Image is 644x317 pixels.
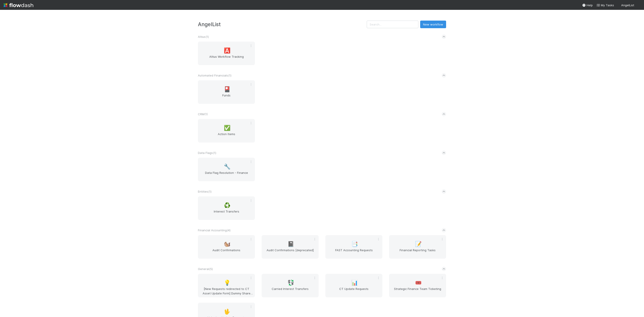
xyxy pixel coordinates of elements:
input: Search... [367,21,418,28]
span: 💱 [288,280,294,286]
a: 💡[New Requests redirected to CT Asset Update Form] Dummy Share Backlog Cleanup [198,274,255,297]
span: [New Requests redirected to CT Asset Update Form] Dummy Share Backlog Cleanup [200,287,253,296]
img: avatar_d7f67417-030a-43ce-a3ce-a315a3ccfd08.png [636,3,640,8]
span: FAST Accounting Requests [327,248,381,257]
span: 🔧 [224,164,231,170]
span: Financial Reporting Tasks [391,248,444,257]
a: 🎟️Strategic Finance Team Ticketing [389,274,446,297]
span: CRM ( 1 ) [198,112,208,116]
a: ♻️Interest Transfers [198,196,255,220]
a: 📑FAST Accounting Requests [325,235,382,259]
span: General ( 5 ) [198,267,213,271]
span: Financial Accounting ( 4 ) [198,228,231,232]
span: Entities ( 1 ) [198,190,212,193]
a: My Tasks [596,3,614,7]
span: My Tasks [596,3,614,7]
span: 🎴 [224,86,231,92]
span: Audit Confirmations [deprecated] [263,248,317,257]
a: 🎴Funds [198,80,255,104]
span: Action Items [200,132,253,141]
h3: AngelList [198,21,367,27]
span: 🅰️ [224,48,231,53]
span: Carried Interest Transfers [263,287,317,296]
img: logo-inverted-e16ddd16eac7371096b0.svg [4,1,33,9]
span: 🖖 [224,309,231,315]
span: 📓 [288,241,294,247]
span: AngelList [621,3,634,7]
div: Help [582,3,593,7]
span: Audit Confirmations [200,248,253,257]
span: Altius Workflow Tracking [200,54,253,63]
a: 💱Carried Interest Transfers [262,274,319,297]
span: Altius ( 1 ) [198,35,209,38]
a: ✅Action Items [198,119,255,143]
span: 🐿️ [224,241,231,247]
span: 📑 [351,241,358,247]
span: Automated Financials ( 1 ) [198,74,231,77]
span: Interest Transfers [200,209,253,218]
span: ✅ [224,125,231,131]
span: Funds [200,93,253,102]
a: 🐿️Audit Confirmations [198,235,255,259]
a: 🔧Data Flag Resolution - Finance [198,158,255,181]
a: 🅰️Altius Workflow Tracking [198,42,255,65]
span: 💡 [224,280,231,286]
span: Data Flag Resolution - Finance [200,170,253,179]
button: New workflow [420,21,446,28]
span: CT Update Requests [327,287,381,296]
span: Strategic Finance Team Ticketing [391,287,444,296]
span: ♻️ [224,202,231,208]
span: 📝 [415,241,422,247]
span: Data Flags ( 1 ) [198,151,216,155]
a: 📊CT Update Requests [325,274,382,297]
a: 📝Financial Reporting Tasks [389,235,446,259]
span: 🎟️ [415,280,422,286]
span: 📊 [351,280,358,286]
a: 📓Audit Confirmations [deprecated] [262,235,319,259]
